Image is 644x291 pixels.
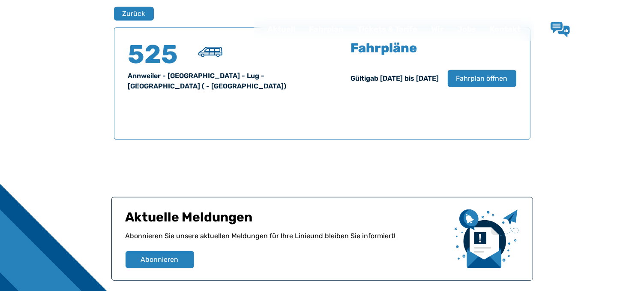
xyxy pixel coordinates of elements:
a: Kontakt [483,18,527,40]
div: Gültig ab [DATE] bis [DATE] [351,73,439,83]
p: Abonnieren Sie unsere aktuellen Meldungen für Ihre Linie und bleiben Sie informiert! [126,230,448,251]
div: Annweiler - [GEOGRAPHIC_DATA] - Lug - [GEOGRAPHIC_DATA] ( - [GEOGRAPHIC_DATA]) [128,70,312,91]
h1: Aktuelle Meldungen [126,209,448,230]
a: Lob & Kritik [551,21,621,37]
img: newsletter [455,209,519,268]
span: Abonnieren [141,254,179,264]
button: Fahrplan öffnen [448,70,516,87]
button: Zurück [114,6,154,20]
a: Tickets & Tarife [350,18,424,40]
button: Abonnieren [126,251,194,268]
a: Jobs [450,18,483,40]
span: Fahrplan öffnen [456,73,508,83]
h5: Fahrpläne [351,41,417,54]
img: Kleinbus [198,46,222,57]
a: Zurück [114,6,148,20]
a: Wir [424,18,450,40]
h4: 525 [128,41,180,67]
a: Aktuell [261,18,302,40]
span: Lob & Kritik [577,24,621,33]
a: Fahrplan [302,18,350,40]
a: QNV Logo [27,21,61,38]
img: QNV Logo [27,23,61,35]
